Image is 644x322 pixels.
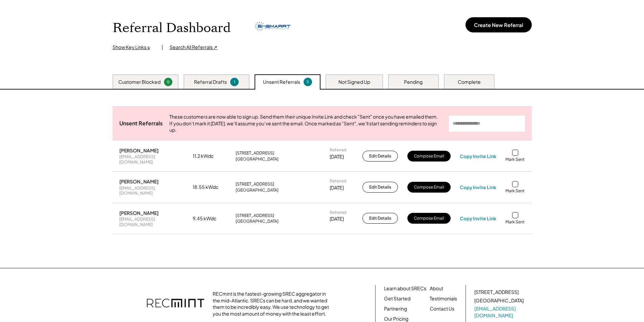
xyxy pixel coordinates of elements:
[407,182,451,193] button: Compose Email
[330,216,344,222] div: [DATE]
[236,188,279,193] div: [GEOGRAPHIC_DATA]
[193,184,226,191] div: 18.55 kWdc
[362,182,398,193] button: Edit Details
[330,178,347,184] div: Referred
[113,20,231,36] h1: Referral Dashboard
[231,79,238,84] div: 1
[119,210,159,216] div: [PERSON_NAME]
[362,151,398,162] button: Edit Details
[474,297,524,304] div: [GEOGRAPHIC_DATA]
[384,305,407,312] a: Partnering
[458,79,481,85] div: Complete
[466,17,532,32] button: Create New Referral
[384,295,410,302] a: Get Started
[236,150,274,156] div: [STREET_ADDRESS]
[474,305,525,319] a: [EMAIL_ADDRESS][DOMAIN_NAME]
[165,79,171,84] div: 0
[407,213,451,224] button: Compose Email
[330,153,344,160] div: [DATE]
[119,217,184,227] div: [EMAIL_ADDRESS][DOMAIN_NAME]
[213,291,333,317] div: RECmint is the fastest-growing SREC aggregator in the mid-Atlantic. SRECs can be hard, and we wan...
[118,79,161,85] div: Customer Blocked
[194,79,227,85] div: Referral Drafts
[430,305,454,312] a: Contact Us
[460,153,496,159] div: Copy Invite Link
[474,289,519,296] div: [STREET_ADDRESS]
[193,153,226,159] div: 11.2 kWdc
[193,215,226,222] div: 9.45 kWdc
[330,184,344,191] div: [DATE]
[305,79,311,84] div: 3
[430,285,443,292] a: About
[169,114,442,133] div: These customers are now able to sign up. Send them their unique Invite Link and check "Sent" once...
[505,157,525,162] div: Mark Sent
[147,292,204,316] img: recmint-logotype%403x.png
[460,215,496,221] div: Copy Invite Link
[119,147,159,153] div: [PERSON_NAME]
[113,44,155,51] div: Show Key Links ↓
[404,79,423,85] div: Pending
[170,44,217,51] div: Search All Referrals ↗
[330,147,347,153] div: Referred
[362,213,398,224] button: Edit Details
[119,178,159,184] div: [PERSON_NAME]
[384,285,426,292] a: Learn about SRECs
[236,213,274,218] div: [STREET_ADDRESS]
[505,219,525,225] div: Mark Sent
[338,79,370,85] div: Not Signed Up
[236,181,274,187] div: [STREET_ADDRESS]
[263,79,300,85] div: Unsent Referrals
[254,14,291,42] img: ensmarrt-logo.png
[330,210,347,215] div: Referred
[407,151,451,162] button: Compose Email
[119,154,184,165] div: [EMAIL_ADDRESS][DOMAIN_NAME]
[505,188,525,194] div: Mark Sent
[460,184,496,190] div: Copy Invite Link
[119,185,184,196] div: [EMAIL_ADDRESS][DOMAIN_NAME]
[162,44,163,51] div: |
[119,120,163,127] div: Unsent Referrals
[236,219,279,224] div: [GEOGRAPHIC_DATA]
[236,156,279,162] div: [GEOGRAPHIC_DATA]
[430,295,457,302] a: Testimonials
